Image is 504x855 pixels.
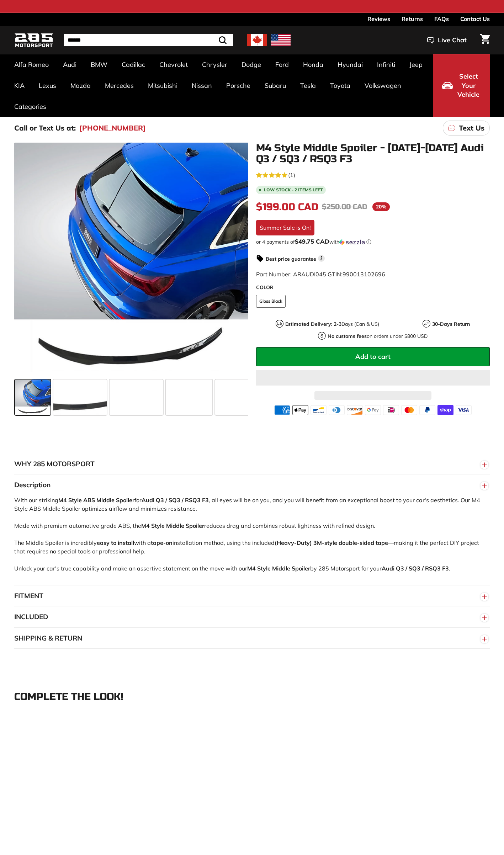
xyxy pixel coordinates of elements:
strong: Middle Spoiler [96,496,134,504]
p: Call or Text Us at: [14,123,76,133]
div: or 4 payments of with [256,238,490,245]
button: SHIPPING & RETURN [14,628,490,649]
a: BMW [84,54,115,75]
a: Jeep [402,54,430,75]
span: 20% [372,202,390,211]
div: Complete the look! [14,691,490,702]
button: Live Chat [418,31,476,49]
img: american_express [274,405,290,415]
img: Logo_285_Motorsport_areodynamics_components [14,32,53,49]
div: Summer Sale is On! [256,220,314,235]
button: WHY 285 MOTORSPORT [14,453,490,475]
a: Toyota [323,75,357,96]
a: Mitsubishi [141,75,185,96]
img: google_pay [365,405,381,415]
a: Infiniti [370,54,402,75]
span: $250.00 CAD [322,202,367,211]
label: COLOR [256,284,490,291]
span: Select Your Vehicle [456,72,481,99]
img: master [401,405,417,415]
strong: M4 Style [247,565,271,572]
span: Low stock - 2 items left [264,188,323,192]
a: Categories [7,96,53,117]
a: Cart [476,28,494,52]
h1: M4 Style Middle Spoiler - [DATE]-[DATE] Audi Q3 / SQ3 / RSQ3 F3 [256,143,490,165]
a: Mazda [63,75,98,96]
img: discover [347,405,363,415]
img: bancontact [311,405,327,415]
strong: Audi Q3 / SQ3 / RSQ3 F3 [382,565,449,572]
a: Audi [56,54,84,75]
a: KIA [7,75,32,96]
strong: 30-Days Return [432,321,470,327]
button: INCLUDED [14,606,490,628]
strong: Estimated Delivery: 2-3 [285,321,341,327]
strong: No customs fees [328,333,367,339]
span: i [318,255,325,262]
a: Dodge [234,54,268,75]
strong: Best price guarantee [266,256,316,262]
img: ideal [383,405,399,415]
span: Add to cart [355,352,391,361]
p: Text Us [459,123,484,133]
strong: M4 Style [141,522,165,529]
a: Hyundai [330,54,370,75]
a: FAQs [434,13,449,25]
span: Part Number: ARAUDI045 GTIN: [256,271,385,278]
a: Tesla [293,75,323,96]
strong: (Heavy-Duty) 3M-style double-sided tape [275,539,388,546]
p: Days (Can & US) [285,320,379,328]
a: [PHONE_NUMBER] [79,123,146,133]
a: 5.0 rating (1 votes) [256,170,490,179]
a: Mercedes [98,75,141,96]
img: shopify_pay [437,405,453,415]
span: $199.00 CAD [256,201,318,213]
img: visa [456,405,472,415]
button: Description [14,474,490,496]
button: FITMENT [14,585,490,607]
strong: tape-on [151,539,173,546]
span: 990013102696 [343,271,385,278]
img: paypal [419,405,435,415]
p: on orders under $800 USD [328,333,428,340]
a: Ford [268,54,296,75]
a: Subaru [258,75,293,96]
strong: Middle Spoiler [272,565,310,572]
img: diners_club [329,405,345,415]
strong: ABS [83,496,95,504]
a: Contact Us [460,13,490,25]
div: or 4 payments of$49.75 CADwithSezzle Click to learn more about Sezzle [256,238,490,245]
a: Volkswagen [357,75,408,96]
a: Honda [296,54,330,75]
strong: Audi Q3 / SQ3 / RSQ3 F3 [142,496,209,504]
span: Live Chat [438,36,467,45]
a: Reviews [367,13,390,25]
a: Chevrolet [152,54,195,75]
a: Nissan [185,75,219,96]
img: apple_pay [292,405,308,415]
strong: Middle Spoiler [166,522,204,529]
strong: easy to install [97,539,134,546]
a: Returns [402,13,423,25]
input: Search [64,34,233,46]
a: Alfa Romeo [7,54,56,75]
div: With our striking for , all eyes will be on you, and you will benefit from an exceptional boost t... [14,496,490,585]
a: Cadillac [115,54,152,75]
a: Chrysler [195,54,234,75]
img: Sezzle [339,239,365,245]
strong: M4 Style [58,496,82,504]
span: (1) [288,171,295,179]
button: Add to cart [256,347,490,366]
a: Porsche [219,75,258,96]
span: $49.75 CAD [295,238,329,245]
button: Select Your Vehicle [433,54,490,117]
a: Text Us [443,121,490,136]
a: Lexus [32,75,63,96]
